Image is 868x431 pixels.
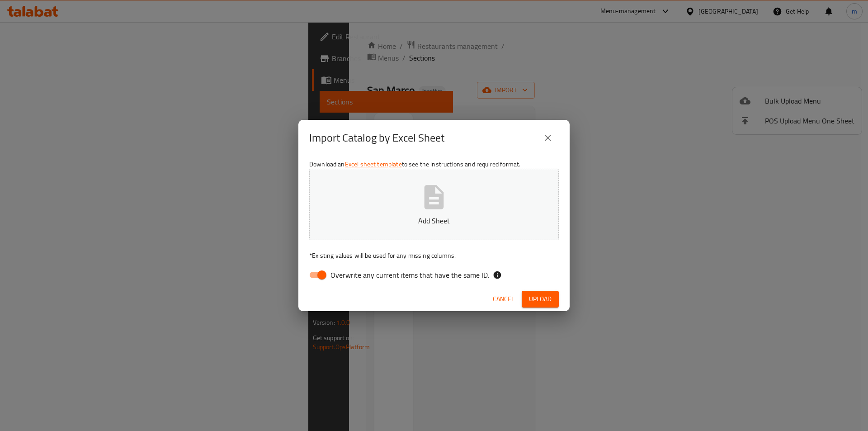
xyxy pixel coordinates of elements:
p: Add Sheet [323,215,545,226]
button: Add Sheet [309,169,559,240]
p: Existing values will be used for any missing columns. [309,251,559,260]
span: Upload [529,294,552,305]
span: Overwrite any current items that have the same ID. [330,270,489,280]
button: close [537,127,559,149]
button: Cancel [489,291,518,308]
button: Upload [522,291,559,308]
a: Excel sheet template [345,158,402,170]
svg: If the overwrite option isn't selected, then the items that match an existing ID will be ignored ... [493,270,502,279]
h2: Import Catalog by Excel Sheet [309,131,444,145]
span: Cancel [493,294,514,305]
div: Download an to see the instructions and required format. [298,156,570,287]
